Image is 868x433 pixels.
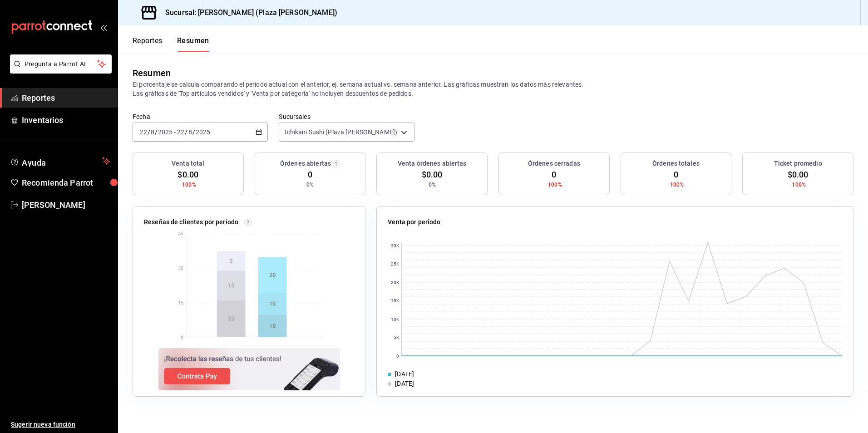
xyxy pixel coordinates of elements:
[552,168,556,181] span: 0
[22,92,110,104] span: Reportes
[195,128,211,136] input: ----
[528,159,580,168] h3: Órdenes cerradas
[133,36,163,52] button: Reportes
[396,354,399,359] text: 0
[188,128,192,136] input: --
[144,217,238,227] p: Reseñas de clientes por periodo
[148,128,150,136] span: /
[280,159,331,168] h3: Órdenes abiertas
[177,128,185,136] input: --
[22,156,99,167] span: Ayuda
[391,317,399,322] text: 10K
[22,177,110,189] span: Recomienda Parrot
[22,199,110,211] span: [PERSON_NAME]
[155,128,158,136] span: /
[133,113,268,120] label: Fecha
[306,181,314,189] span: 0%
[174,128,176,136] span: -
[100,24,107,31] button: open_drawer_menu
[172,159,204,168] h3: Venta total
[422,168,443,181] span: $0.00
[391,280,399,285] text: 20K
[22,114,110,126] span: Inventarios
[652,159,700,168] h3: Órdenes totales
[790,181,806,189] span: -100%
[391,261,399,266] text: 25K
[668,181,684,189] span: -100%
[774,159,822,168] h3: Ticket promedio
[133,66,171,80] div: Resumen
[178,168,198,181] span: $0.00
[158,128,173,136] input: ----
[398,159,467,168] h3: Venta órdenes abiertas
[185,128,187,136] span: /
[139,128,148,136] input: --
[133,36,209,52] div: navigation tabs
[279,113,414,120] label: Sucursales
[546,181,562,189] span: -100%
[391,298,399,303] text: 15K
[395,379,414,389] div: [DATE]
[177,36,209,52] button: Resumen
[391,243,399,248] text: 30K
[6,66,112,75] a: Pregunta a Parrot AI
[429,181,436,189] span: 0%
[388,217,440,227] p: Venta por periodo
[10,54,112,74] button: Pregunta a Parrot AI
[395,369,414,379] div: [DATE]
[674,168,678,181] span: 0
[788,168,809,181] span: $0.00
[192,128,195,136] span: /
[25,59,98,69] span: Pregunta a Parrot AI
[150,128,155,136] input: --
[308,168,312,181] span: 0
[11,420,110,429] span: Sugerir nueva función
[133,80,853,98] p: El porcentaje se calcula comparando el período actual con el anterior, ej. semana actual vs. sema...
[180,181,196,189] span: -100%
[285,128,397,137] span: Ichikani Sushi (Plaza [PERSON_NAME])
[158,7,337,18] h3: Sucursal: [PERSON_NAME] (Plaza [PERSON_NAME])
[394,335,399,340] text: 5K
